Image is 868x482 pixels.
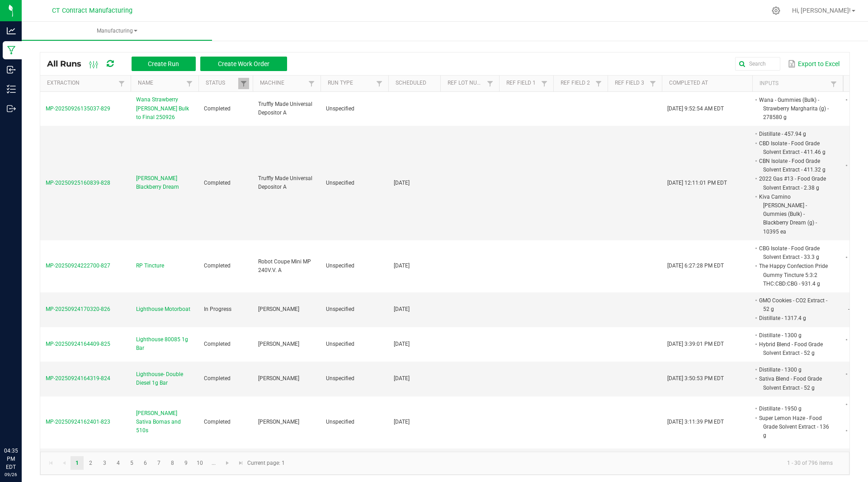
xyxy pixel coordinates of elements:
span: Create Run [148,60,179,67]
span: Robot Coupe Mini MP 240V.V. A [258,258,311,273]
span: Wana Strawberry [PERSON_NAME] Bulk to Final 250926 [136,95,193,122]
span: In Progress [204,306,231,312]
span: Lighthouse 80085 1g Bar [136,335,193,353]
a: Go to the next page [221,456,234,470]
input: Search [735,57,780,71]
li: Distillate - 1950 g [758,404,829,413]
inline-svg: Analytics [7,26,16,35]
span: Completed [204,375,231,382]
a: Run TypeSortable [328,80,373,87]
span: [DATE] 3:50:53 PM EDT [667,375,724,382]
a: Filter [184,78,195,89]
div: All Runs [47,56,294,72]
li: Distillate - 1300 g [758,331,829,340]
span: Go to the last page [237,459,245,467]
span: Unspecified [326,306,354,312]
a: StatusSortable [206,80,238,87]
a: Page 8 [166,456,179,470]
span: [PERSON_NAME] [258,375,299,382]
inline-svg: Outbound [7,104,16,113]
p: 09/26 [4,471,18,478]
a: Ref Lot NumberSortable [448,80,484,87]
a: Filter [485,78,495,89]
a: Page 10 [193,456,207,470]
a: Page 6 [139,456,152,470]
div: Manage settings [770,6,782,15]
a: Page 1 [71,456,84,470]
a: Filter [374,78,385,89]
span: Truffly Made Universal Depositor A [258,101,312,116]
span: MP-20250924222700-827 [46,262,110,269]
a: ScheduledSortable [396,80,437,87]
span: [DATE] 3:11:39 PM EDT [667,419,724,425]
span: [DATE] [394,306,410,312]
li: Distillate - 457.94 g [758,129,829,138]
button: Export to Excel [786,56,842,72]
span: MP-20250924162401-823 [46,419,110,425]
a: Ref Field 2Sortable [561,80,593,87]
span: Unspecified [326,262,354,269]
span: Create Work Order [218,60,269,67]
inline-svg: Inventory [7,85,16,94]
span: [DATE] [394,180,410,186]
li: CBD Isolate - Food Grade Solvent Extract - 411.46 g [758,139,829,157]
span: MP-20250924164319-824 [46,375,110,382]
span: CT Contract Manufacturing [52,7,132,14]
span: MP-20250924170320-826 [46,306,110,312]
li: Distillate - 1300 g [758,365,829,374]
a: Go to the last page [234,456,247,470]
span: [DATE] 3:39:01 PM EDT [667,341,724,347]
li: CBN Isolate - Food Grade Solvent Extract - 411.32 g [758,157,829,174]
li: 2022 Gas #13 - Food Grade Solvent Extract - 2.38 g [758,174,829,192]
li: GMO Cookies - CO2 Extract - 52 g [758,296,829,314]
li: The Happy Confection Pride Gummy Tincture 5:3:2 THC:CBD:CBG - 931.4 g [758,262,829,288]
a: Filter [593,78,604,89]
button: Create Work Order [200,57,287,71]
span: [DATE] [394,262,410,269]
span: Unspecified [326,375,354,382]
a: Filter [828,78,839,90]
a: Ref Field 1Sortable [506,80,538,87]
span: Completed [204,180,231,186]
span: Completed [204,262,231,269]
a: Page 11 [207,456,220,470]
span: [PERSON_NAME] [258,341,299,347]
span: MP-20250925160839-828 [46,180,110,186]
a: Page 9 [179,456,193,470]
a: Completed AtSortable [669,80,749,87]
inline-svg: Inbound [7,65,16,74]
kendo-pager: Current page: 1 [40,452,849,475]
a: Page 7 [152,456,165,470]
a: Page 3 [98,456,111,470]
span: Unspecified [326,105,354,112]
button: Create Run [132,57,196,71]
li: Wana - Gummies (Bulk) - Strawberry Margharita (g) - 278580 g [758,95,829,122]
span: Hi, [PERSON_NAME]! [792,7,851,14]
span: Unspecified [326,419,354,425]
a: Page 5 [125,456,138,470]
a: Filter [238,78,249,89]
span: MP-20250924164409-825 [46,341,110,347]
span: MP-20250926135037-829 [46,105,110,112]
li: Sativa Blend - Food Grade Solvent Extract - 52 g [758,374,829,392]
inline-svg: Manufacturing [7,46,16,55]
span: [DATE] [394,341,410,347]
a: Ref Field 3Sortable [615,80,647,87]
li: CBG Isolate - Food Grade Solvent Extract - 33.3 g [758,244,829,262]
span: [DATE] 9:52:54 AM EDT [667,105,724,112]
a: Filter [116,78,127,89]
a: Filter [647,78,658,89]
span: Unspecified [326,341,354,347]
li: Kiva Camino [PERSON_NAME] - Gummies (Bulk) - Blackberry Dream (g) - 10395 ea [758,192,829,236]
kendo-pager-info: 1 - 30 of 796 items [290,456,840,471]
a: ExtractionSortable [47,80,116,87]
a: MachineSortable [260,80,306,87]
span: Truffly Made Universal Depositor A [258,175,312,190]
span: [PERSON_NAME] Sativa Bomas and 510s [136,409,193,435]
a: Filter [306,78,317,89]
span: [DATE] [394,375,410,382]
span: Completed [204,105,231,112]
p: 04:35 PM EDT [4,447,18,471]
span: Manufacturing [22,27,212,35]
a: Filter [539,78,550,89]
